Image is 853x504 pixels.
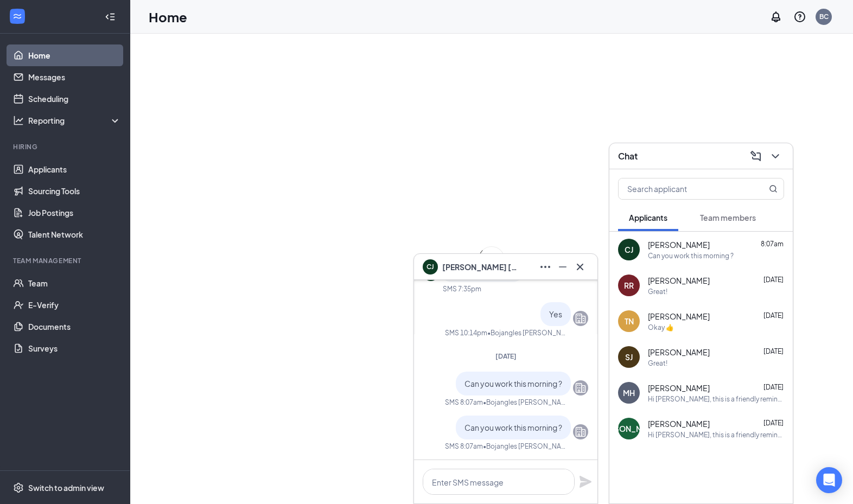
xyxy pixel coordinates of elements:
[13,115,24,126] svg: Analysis
[28,88,121,110] a: Scheduling
[442,261,518,273] span: [PERSON_NAME] [PERSON_NAME]
[769,150,782,163] svg: ChevronDown
[816,467,842,493] div: Open Intercom Messenger
[648,359,667,368] div: Great!
[483,442,569,451] span: • Bojangles [PERSON_NAME]
[13,482,24,493] svg: Settings
[549,309,562,319] span: Yes
[648,347,710,358] span: [PERSON_NAME]
[105,11,116,22] svg: Collapse
[483,398,569,407] span: • Bojangles [PERSON_NAME]
[539,260,552,273] svg: Ellipses
[763,311,784,320] span: [DATE]
[761,240,784,248] span: 8:07am
[28,202,121,224] a: Job Postings
[443,284,481,294] div: SMS 7:35pm
[648,311,710,322] span: [PERSON_NAME]
[464,423,562,432] span: Can you work this morning ?
[648,251,734,260] div: Can you work this morning ?
[625,244,633,255] div: CJ
[537,258,554,276] button: Ellipses
[12,11,23,22] svg: WorkstreamLogo
[767,148,784,165] button: ChevronDown
[28,294,121,316] a: E-Verify
[819,12,829,21] div: BC
[574,312,587,325] svg: Company
[623,387,635,398] div: MH
[648,239,710,250] span: [PERSON_NAME]
[13,256,119,265] div: Team Management
[487,328,569,337] span: • Bojangles [PERSON_NAME]
[629,213,667,222] span: Applicants
[749,150,762,163] svg: ComposeMessage
[597,423,660,434] div: [PERSON_NAME]
[619,178,747,199] input: Search applicant
[769,184,778,193] svg: MagnifyingGlass
[445,442,483,451] div: SMS 8:07am
[28,272,121,294] a: Team
[793,10,806,23] svg: QuestionInfo
[618,150,638,162] h3: Chat
[28,66,121,88] a: Messages
[763,276,784,284] span: [DATE]
[495,352,517,360] span: [DATE]
[445,328,487,337] div: SMS 10:14pm
[28,482,104,493] div: Switch to admin view
[648,394,784,404] div: Hi [PERSON_NAME], this is a friendly reminder. Your meeting with Bojangles for Team Member - Boja...
[624,280,634,291] div: RR
[28,337,121,359] a: Surveys
[28,44,121,66] a: Home
[769,10,782,23] svg: Notifications
[763,383,784,391] span: [DATE]
[556,260,569,273] svg: Minimize
[648,430,784,439] div: Hi [PERSON_NAME], this is a friendly reminder. Please select a meeting time slot for your Team Me...
[28,180,121,202] a: Sourcing Tools
[700,213,756,222] span: Team members
[574,381,587,394] svg: Company
[571,258,589,276] button: Cross
[648,418,710,429] span: [PERSON_NAME]
[445,398,483,407] div: SMS 8:07am
[625,352,633,362] div: SJ
[579,475,592,488] svg: Plane
[149,8,187,26] h1: Home
[13,142,119,151] div: Hiring
[747,148,765,165] button: ComposeMessage
[28,224,121,245] a: Talent Network
[28,316,121,337] a: Documents
[648,382,710,393] span: [PERSON_NAME]
[574,425,587,438] svg: Company
[648,275,710,286] span: [PERSON_NAME]
[28,115,122,126] div: Reporting
[464,379,562,388] span: Can you work this morning ?
[648,323,674,332] div: Okay 👍
[763,347,784,355] span: [DATE]
[625,316,634,327] div: TN
[648,287,667,296] div: Great!
[28,158,121,180] a: Applicants
[554,258,571,276] button: Minimize
[574,260,587,273] svg: Cross
[763,419,784,427] span: [DATE]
